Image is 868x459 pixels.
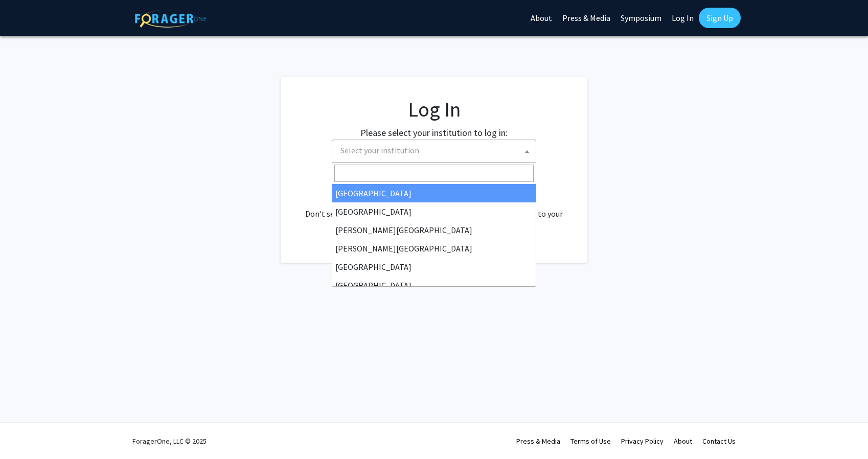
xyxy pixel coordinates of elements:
a: Sign Up [699,8,741,28]
li: [GEOGRAPHIC_DATA] [332,258,536,276]
a: Press & Media [516,437,560,446]
a: Contact Us [702,437,736,446]
li: [PERSON_NAME][GEOGRAPHIC_DATA] [332,239,536,258]
h1: Log In [301,97,567,122]
label: Please select your institution to log in: [360,126,508,140]
span: Select your institution [332,140,536,163]
span: Select your institution [340,145,419,155]
div: ForagerOne, LLC © 2025 [132,423,207,459]
iframe: Chat [8,413,43,451]
li: [PERSON_NAME][GEOGRAPHIC_DATA] [332,221,536,239]
li: [GEOGRAPHIC_DATA] [332,276,536,294]
span: Select your institution [336,140,536,161]
a: About [674,437,692,446]
a: Privacy Policy [621,437,664,446]
li: [GEOGRAPHIC_DATA] [332,184,536,202]
a: Terms of Use [570,437,611,446]
img: ForagerOne Logo [135,10,207,28]
li: [GEOGRAPHIC_DATA] [332,202,536,221]
div: No account? . Don't see your institution? about bringing ForagerOne to your institution. [301,183,567,232]
input: Search [334,165,534,182]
